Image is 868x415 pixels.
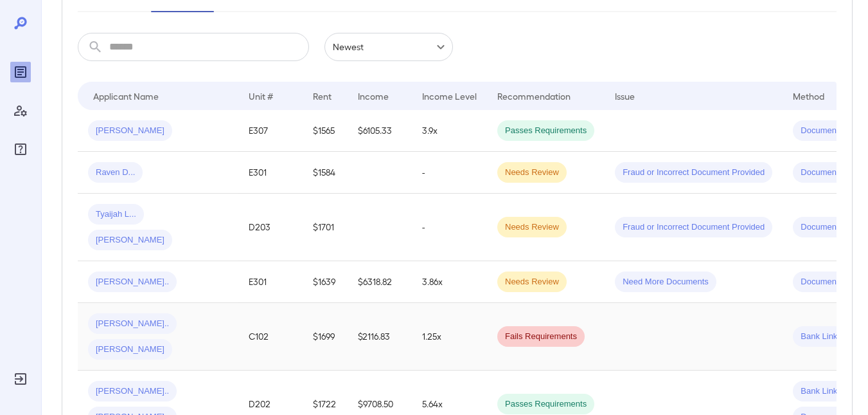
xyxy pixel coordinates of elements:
td: E301 [238,261,303,303]
td: 3.9x [412,110,487,152]
div: Income [358,88,389,104]
span: Needs Review [497,221,567,234]
span: Passes Requirements [497,398,594,410]
td: $1584 [303,152,348,194]
div: Rent [313,88,333,104]
div: Unit # [249,88,273,104]
td: E307 [238,110,303,152]
span: Raven D... [88,167,143,179]
div: Reports [10,62,31,82]
div: Income Level [422,88,477,104]
span: [PERSON_NAME] [88,125,172,137]
span: Tyaijah L... [88,208,144,221]
div: Issue [615,88,635,104]
span: [PERSON_NAME].. [88,385,177,398]
span: Fraud or Incorrect Document Provided [615,167,772,179]
div: Log Out [10,369,31,389]
td: $6105.33 [348,110,412,152]
span: Fails Requirements [497,331,585,343]
td: $1639 [303,261,348,303]
div: Recommendation [497,88,571,104]
td: E301 [238,152,303,194]
td: C102 [238,303,303,371]
span: [PERSON_NAME].. [88,276,177,288]
td: $1701 [303,194,348,261]
div: Manage Users [10,100,31,121]
div: Newest [324,33,453,61]
div: Applicant Name [93,88,159,104]
span: Needs Review [497,276,567,288]
td: D203 [238,194,303,261]
td: 1.25x [412,303,487,371]
td: - [412,152,487,194]
td: $1699 [303,303,348,371]
span: Fraud or Incorrect Document Provided [615,221,772,234]
span: Need More Documents [615,276,716,288]
span: Needs Review [497,167,567,179]
span: Bank Link [793,385,845,398]
td: - [412,194,487,261]
span: [PERSON_NAME] [88,344,172,356]
td: $2116.83 [348,303,412,371]
td: $6318.82 [348,261,412,303]
span: [PERSON_NAME] [88,234,172,246]
td: 3.86x [412,261,487,303]
div: Method [793,88,824,104]
span: Bank Link [793,331,845,343]
span: [PERSON_NAME].. [88,318,177,330]
span: Passes Requirements [497,125,594,137]
div: FAQ [10,139,31,160]
td: $1565 [303,110,348,152]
